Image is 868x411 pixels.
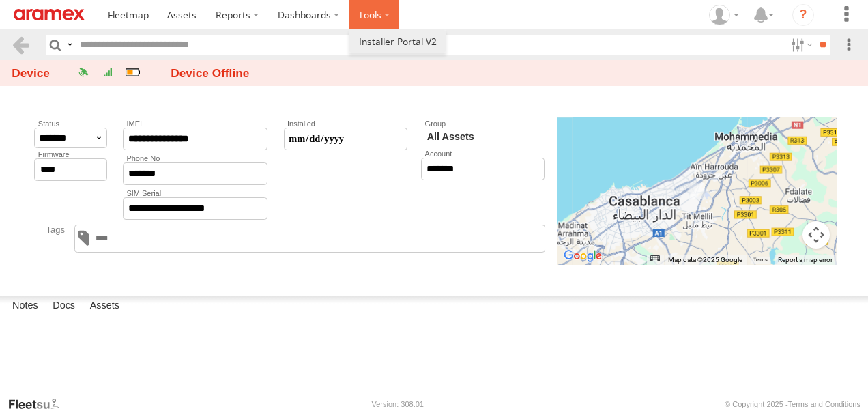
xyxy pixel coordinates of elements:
[8,397,70,411] a: Visit our Website
[778,256,833,264] a: Report a map error
[725,400,860,408] div: © Copyright 2025 -
[560,247,605,265] img: Google
[802,221,830,249] button: Map camera controls
[792,4,814,26] i: ?
[121,64,143,81] div: 4.12
[421,119,545,128] label: Group
[11,35,31,55] a: Back to previous Page
[704,5,744,25] div: Hicham Abourifa
[422,128,545,145] span: All Assets
[46,296,82,315] label: Docs
[668,256,742,264] span: Map data ©2025 Google
[5,296,45,315] label: Notes
[560,247,605,265] a: Open this area in Google Maps (opens a new window)
[14,9,85,20] img: aramex-logo.svg
[64,35,75,55] label: Search Query
[123,189,267,197] label: SIM Serial
[788,400,860,408] a: Terms and Conditions
[123,154,267,162] label: Phone No
[83,296,126,315] label: Assets
[34,119,107,128] label: Status
[421,150,545,158] label: Account
[650,255,660,261] button: Keyboard shortcuts
[34,150,107,158] label: Firmware
[785,35,815,55] label: Search Filter Options
[97,64,119,81] div: 4
[372,400,424,408] div: Version: 308.01
[123,119,267,128] label: IMEI
[753,257,768,263] a: Terms (opens in new tab)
